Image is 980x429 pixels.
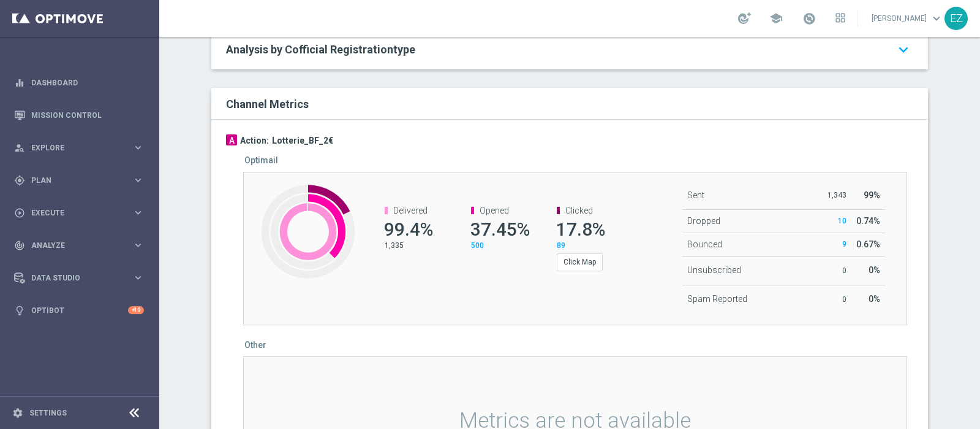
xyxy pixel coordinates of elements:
p: 1,343 [823,190,846,200]
p: 1,335 [385,241,440,250]
span: 0% [869,294,880,304]
button: Mission Control [13,110,145,120]
span: Opened [480,206,509,215]
span: 0% [869,265,880,275]
div: Analyze [14,240,132,251]
div: Data Studio [14,272,132,284]
button: equalizer Dashboard [13,78,145,88]
i: track_changes [14,240,25,251]
button: gps_fixed Plan keyboard_arrow_right [13,176,145,185]
h3: Lotterie_BF_2€ [272,135,333,146]
i: keyboard_arrow_right [132,239,144,251]
div: +10 [128,306,144,314]
div: Explore [14,142,132,153]
span: 99.4% [384,218,433,240]
span: keyboard_arrow_down [930,12,943,25]
span: Data Studio [31,274,132,282]
i: person_search [14,142,25,153]
div: Mission Control [14,99,144,131]
button: play_circle_outline Execute keyboard_arrow_right [13,208,145,218]
div: Plan [14,175,132,186]
span: 89 [557,241,565,250]
span: Sent [687,190,704,200]
button: lightbulb Optibot +10 [13,306,145,315]
span: Execute [31,209,132,217]
span: 99% [864,190,880,200]
div: Channel Metrics [226,95,921,112]
div: Dashboard [14,66,144,99]
span: 0.67% [856,239,880,249]
h3: Action: [240,135,269,146]
h5: Other [244,340,266,350]
i: settings [12,408,23,419]
p: 0 [823,295,846,304]
a: Analysis by Cofficial Registrationtype keyboard_arrow_down [226,42,913,57]
button: Click Map [557,253,603,271]
a: Settings [29,409,67,417]
i: keyboard_arrow_down [894,39,913,61]
div: Execute [14,207,132,218]
span: Spam Reported [687,294,747,304]
span: Analysis by Cofficial Registrationtype [226,43,415,56]
h2: Channel Metrics [226,98,309,110]
span: Delivered [393,206,428,215]
i: keyboard_arrow_right [132,272,144,284]
button: track_changes Analyze keyboard_arrow_right [13,241,145,250]
a: Optibot [31,294,128,327]
span: 37.45% [470,218,530,240]
i: keyboard_arrow_right [132,142,144,153]
span: Analyze [31,242,132,249]
i: play_circle_outline [14,207,25,218]
i: lightbulb [14,305,25,316]
i: gps_fixed [14,175,25,186]
span: 10 [838,217,846,225]
span: Bounced [687,239,722,249]
span: Plan [31,177,132,184]
span: Explore [31,144,132,152]
span: school [769,12,783,25]
span: Clicked [565,206,593,215]
button: Data Studio keyboard_arrow_right [13,273,145,283]
p: 0 [823,266,846,276]
h5: Optimail [244,155,278,165]
span: Dropped [687,216,720,226]
a: Dashboard [31,66,144,99]
span: Unsubscribed [687,265,741,275]
div: EZ [944,7,968,30]
span: 17.8% [556,218,605,240]
span: 9 [842,240,846,249]
a: Mission Control [31,99,144,131]
div: Optibot [14,294,144,327]
span: 500 [471,241,484,250]
button: person_search Explore keyboard_arrow_right [13,143,145,153]
div: A [226,134,237,145]
i: keyboard_arrow_right [132,207,144,218]
span: 0.74% [856,216,880,226]
i: keyboard_arrow_right [132,174,144,186]
i: equalizer [14,77,25,88]
a: [PERSON_NAME]keyboard_arrow_down [870,9,944,28]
